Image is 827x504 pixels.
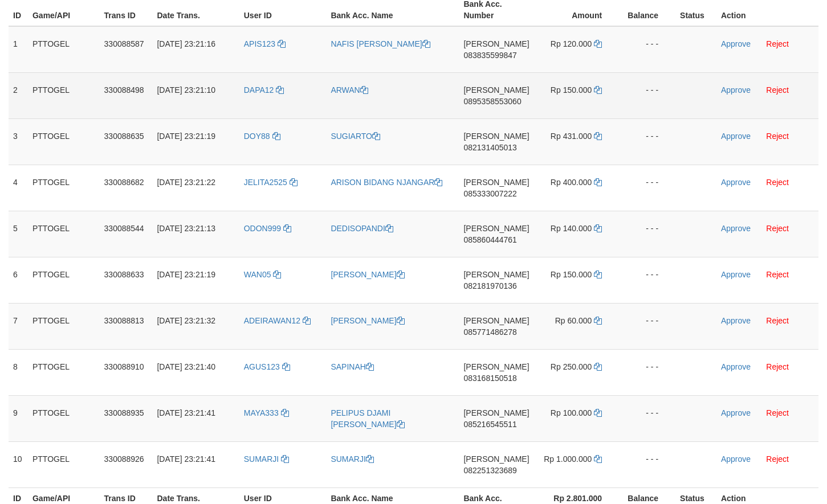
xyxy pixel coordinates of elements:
a: Copy 250000 to clipboard [594,362,602,371]
span: 330088544 [104,224,144,233]
td: PTTOGEL [28,26,100,73]
span: Copy 082251323689 to clipboard [463,466,516,475]
span: [PERSON_NAME] [463,39,529,48]
a: SUMARJI [331,454,373,464]
td: 2 [9,72,28,118]
span: DOY88 [244,132,270,141]
a: SUGIARTO [331,132,380,141]
span: ADEIRAWAN12 [244,316,300,325]
span: 330088926 [104,454,144,464]
a: Reject [766,39,789,48]
span: [DATE] 23:21:19 [157,270,215,279]
span: Copy 083168150518 to clipboard [463,374,516,383]
a: Copy 1000000 to clipboard [594,454,602,464]
span: 330088813 [104,316,144,325]
span: SUMARJI [244,454,279,464]
td: 1 [9,26,28,73]
span: 330088587 [104,39,144,48]
span: Copy 083835599847 to clipboard [463,51,516,60]
a: Reject [766,454,789,464]
td: 5 [9,211,28,257]
td: PTTOGEL [28,118,100,165]
a: SAPINAH [331,362,373,371]
td: 10 [9,441,28,487]
span: WAN05 [244,270,271,279]
span: Rp 120.000 [551,39,592,48]
span: Rp 250.000 [551,362,592,371]
span: Copy 082181970136 to clipboard [463,281,516,290]
a: Reject [766,362,789,371]
span: Copy 085216545511 to clipboard [463,420,516,429]
td: 3 [9,118,28,165]
td: 8 [9,349,28,395]
span: Rp 140.000 [551,224,592,233]
span: AGUS123 [244,362,280,371]
span: [DATE] 23:21:16 [157,39,215,48]
td: 9 [9,395,28,441]
td: - - - [619,257,675,303]
span: Rp 400.000 [551,178,592,187]
span: [PERSON_NAME] [463,224,529,233]
span: Rp 150.000 [551,85,592,95]
span: 330088935 [104,408,144,417]
a: Approve [721,178,751,187]
span: 330088498 [104,85,144,95]
span: Rp 100.000 [551,408,592,417]
td: - - - [619,26,675,73]
span: Rp 60.000 [555,316,592,325]
a: DOY88 [244,132,280,141]
td: - - - [619,118,675,165]
span: DAPA12 [244,85,274,95]
span: Copy 0895358553060 to clipboard [463,97,521,106]
a: Reject [766,132,789,141]
span: Copy 085771486278 to clipboard [463,327,516,337]
a: Approve [721,39,751,48]
span: [PERSON_NAME] [463,362,529,371]
span: [DATE] 23:21:13 [157,224,215,233]
span: [PERSON_NAME] [463,270,529,279]
a: Reject [766,270,789,279]
a: APIS123 [244,39,286,48]
td: PTTOGEL [28,303,100,349]
a: AGUS123 [244,362,290,371]
td: 7 [9,303,28,349]
span: JELITA2525 [244,178,287,187]
a: [PERSON_NAME] [331,316,404,325]
a: Copy 150000 to clipboard [594,85,602,95]
a: Copy 60000 to clipboard [594,316,602,325]
td: PTTOGEL [28,72,100,118]
span: [DATE] 23:21:32 [157,316,215,325]
span: Rp 1.000.000 [544,454,592,464]
span: [PERSON_NAME] [463,454,529,464]
a: WAN05 [244,270,282,279]
a: Reject [766,178,789,187]
a: DAPA12 [244,85,284,95]
td: - - - [619,303,675,349]
a: ODON999 [244,224,291,233]
span: ODON999 [244,224,281,233]
a: Reject [766,224,789,233]
td: - - - [619,441,675,487]
td: - - - [619,211,675,257]
span: [DATE] 23:21:40 [157,362,215,371]
span: [DATE] 23:21:22 [157,178,215,187]
span: 330088635 [104,132,144,141]
span: [PERSON_NAME] [463,316,529,325]
a: Approve [721,362,751,371]
a: Approve [721,454,751,464]
span: 330088910 [104,362,144,371]
span: Copy 085333007222 to clipboard [463,189,516,198]
span: [PERSON_NAME] [463,85,529,95]
a: Reject [766,85,789,95]
a: [PERSON_NAME] [331,270,404,279]
a: Copy 140000 to clipboard [594,224,602,233]
span: [PERSON_NAME] [463,408,529,417]
a: ADEIRAWAN12 [244,316,311,325]
td: PTTOGEL [28,257,100,303]
a: Approve [721,316,751,325]
td: PTTOGEL [28,211,100,257]
a: Copy 120000 to clipboard [594,39,602,48]
a: NAFIS [PERSON_NAME] [331,39,430,48]
span: [DATE] 23:21:19 [157,132,215,141]
span: [DATE] 23:21:41 [157,454,215,464]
